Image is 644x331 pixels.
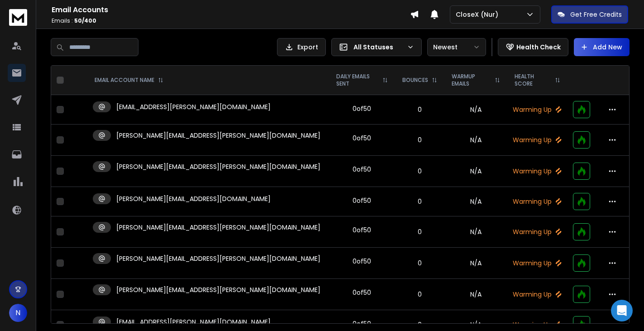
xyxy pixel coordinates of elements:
[513,167,562,176] p: Warming Up
[570,10,622,19] p: Get Free Credits
[52,5,410,15] h1: Email Accounts
[515,73,551,87] p: HEALTH SCORE
[116,162,320,171] p: [PERSON_NAME][EMAIL_ADDRESS][PERSON_NAME][DOMAIN_NAME]
[513,259,562,268] p: Warming Up
[574,38,630,56] button: Add New
[444,125,507,156] td: N/A
[452,73,491,87] p: WARMUP EMAILS
[401,259,439,268] p: 0
[513,197,562,206] p: Warming Up
[444,187,507,216] td: N/A
[444,216,507,248] td: N/A
[513,227,562,236] p: Warming Up
[513,135,562,144] p: Warming Up
[516,43,561,52] p: Health Check
[52,17,410,24] p: Emails :
[74,17,96,24] span: 50 / 400
[513,320,562,329] p: Warming Up
[498,38,568,56] button: Health Check
[116,131,320,140] p: [PERSON_NAME][EMAIL_ADDRESS][PERSON_NAME][DOMAIN_NAME]
[336,73,379,87] p: DAILY EMAILS SENT
[277,38,326,56] button: Export
[401,105,439,114] p: 0
[551,5,628,24] button: Get Free Credits
[9,304,27,322] button: N
[444,156,507,187] td: N/A
[513,290,562,299] p: Warming Up
[353,134,371,143] div: 0 of 50
[116,317,271,326] p: [EMAIL_ADDRESS][PERSON_NAME][DOMAIN_NAME]
[116,102,271,111] p: [EMAIL_ADDRESS][PERSON_NAME][DOMAIN_NAME]
[456,10,502,19] p: CloseX (Nur)
[401,320,439,329] p: 0
[353,165,371,174] div: 0 of 50
[353,104,371,113] div: 0 of 50
[353,196,371,205] div: 0 of 50
[116,285,320,294] p: [PERSON_NAME][EMAIL_ADDRESS][PERSON_NAME][DOMAIN_NAME]
[444,248,507,279] td: N/A
[444,279,507,310] td: N/A
[401,227,439,236] p: 0
[9,9,27,26] img: logo
[353,225,371,235] div: 0 of 50
[116,254,320,263] p: [PERSON_NAME][EMAIL_ADDRESS][PERSON_NAME][DOMAIN_NAME]
[401,197,439,206] p: 0
[401,167,439,176] p: 0
[353,288,371,297] div: 0 of 50
[401,135,439,144] p: 0
[95,77,163,84] div: EMAIL ACCOUNT NAME
[444,95,507,125] td: N/A
[401,290,439,299] p: 0
[116,223,320,232] p: [PERSON_NAME][EMAIL_ADDRESS][PERSON_NAME][DOMAIN_NAME]
[353,257,371,266] div: 0 of 50
[513,105,562,114] p: Warming Up
[427,38,486,56] button: Newest
[353,43,403,52] p: All Statuses
[116,194,271,203] p: [PERSON_NAME][EMAIL_ADDRESS][DOMAIN_NAME]
[353,319,371,328] div: 0 of 50
[611,300,633,321] div: Open Intercom Messenger
[402,77,428,84] p: BOUNCES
